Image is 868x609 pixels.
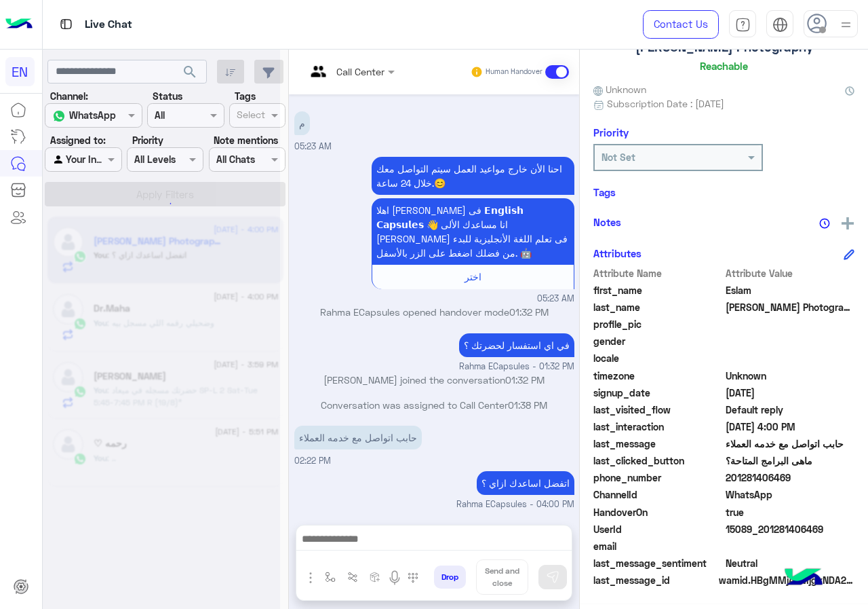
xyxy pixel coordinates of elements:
span: 0 [726,556,855,570]
p: 11/8/2025, 1:32 PM [459,333,574,357]
span: gender [593,334,723,348]
span: null [726,351,855,365]
span: 2025-08-11T13:00:36.709Z [726,420,855,434]
span: wamid.HBgMMjAxMjgxNDA2NDY5FQIAEhggNkI3M0JBOTRGNDYxMTdFNUJFQ0ZDRTM5RjZCQTc2MTkA [719,573,854,587]
span: Rahma ECapsules - 01:32 PM [459,361,574,373]
button: Trigger scenario [342,566,364,589]
span: حابب اتواصل مع خدمه العملاء [726,437,855,451]
div: Select [235,107,265,125]
h6: Reachable [700,60,748,72]
span: ماهى البرامج المتاحة؟ [726,454,855,468]
span: null [726,334,855,348]
span: timezone [593,369,723,383]
h6: Tags [593,186,854,198]
img: create order [370,572,380,583]
img: notes [819,218,830,229]
span: last_message_sentiment [593,556,723,570]
span: 01:38 PM [508,399,547,411]
img: select flow [325,572,336,583]
button: create order [364,566,387,589]
img: profile [837,16,854,33]
span: last_name [593,300,723,314]
h6: Priority [593,126,629,139]
span: phone_number [593,470,723,485]
span: UserId [593,522,723,536]
span: true [726,505,855,519]
span: Attribute Value [726,266,855,280]
span: 01:32 PM [505,374,545,386]
span: ChannelId [593,487,723,502]
img: send attachment [302,570,319,586]
p: Live Chat [85,16,132,34]
button: select flow [319,566,342,589]
span: last_interaction [593,420,723,434]
img: tab [735,17,751,33]
p: 11/8/2025, 2:22 PM [294,426,422,449]
img: hulul-logo.png [780,555,827,602]
span: HandoverOn [593,505,723,519]
span: 05:23 AM [537,293,574,306]
span: profile_pic [593,317,723,331]
img: Trigger scenario [347,572,358,583]
span: Default reply [726,403,855,417]
img: send voice note [387,570,403,586]
p: 11/8/2025, 4:00 PM [477,471,574,495]
span: email [593,539,723,553]
img: tab [58,16,75,33]
span: 01:32 PM [509,306,549,318]
img: Logo [5,10,33,39]
span: first_name [593,283,723,297]
a: tab [729,10,756,39]
p: Rahma ECapsules opened handover mode [294,305,574,319]
h6: Attributes [593,247,642,259]
span: last_clicked_button [593,454,723,468]
img: add [842,217,854,229]
span: 2025-07-01T13:02:28.928Z [726,386,855,400]
img: tab [772,17,788,33]
img: make a call [408,572,418,583]
span: 201281406469 [726,470,855,485]
span: last_message_id [593,573,716,587]
p: 11/8/2025, 5:23 AM [294,111,310,135]
p: [PERSON_NAME] joined the conversation [294,373,574,387]
p: 11/8/2025, 5:23 AM [372,198,574,265]
button: Send and close [476,559,528,595]
span: اختر [465,271,481,282]
div: EN [5,57,35,86]
small: Human Handover [486,67,542,77]
img: send message [546,570,559,584]
span: Subscription Date : [DATE] [607,96,724,111]
span: locale [593,351,723,365]
p: Conversation was assigned to Call Center [294,398,574,412]
div: loading... [149,191,173,215]
span: 2 [726,487,855,502]
span: Rahma ECapsules - 04:00 PM [456,498,574,511]
button: Drop [434,566,466,589]
span: 02:22 PM [294,456,331,466]
span: Mohamad Photography [726,300,855,314]
span: 05:23 AM [294,141,332,151]
span: Eslam [726,283,855,297]
span: null [726,539,855,553]
span: Unknown [726,369,855,383]
span: signup_date [593,386,723,400]
span: 15089_201281406469 [726,522,855,536]
p: 11/8/2025, 5:23 AM [372,157,574,195]
span: last_visited_flow [593,403,723,417]
span: last_message [593,437,723,451]
span: Attribute Name [593,266,723,280]
span: Unknown [593,82,646,96]
h6: Notes [593,216,621,228]
a: Contact Us [643,10,719,39]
